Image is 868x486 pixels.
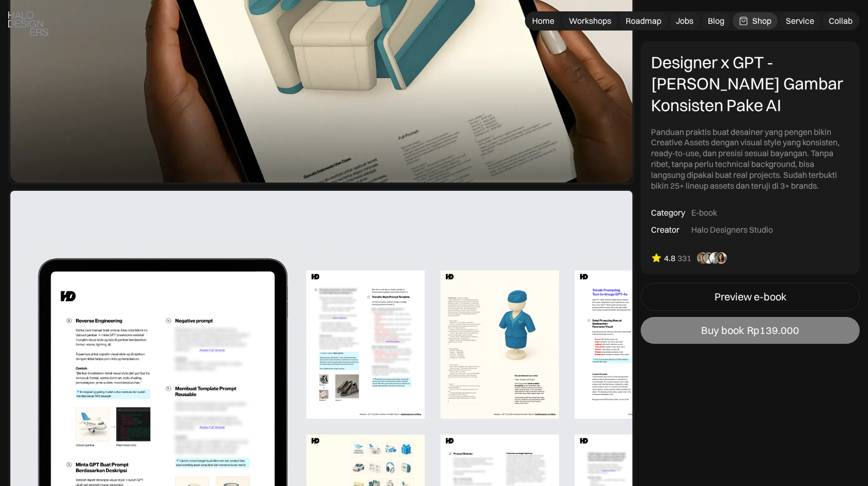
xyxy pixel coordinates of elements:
[670,12,700,29] a: Jobs
[701,324,744,337] div: Buy book
[786,16,814,26] div: Service
[691,208,717,219] div: E-book
[569,16,611,26] div: Workshops
[526,12,561,29] a: Home
[708,16,724,26] div: Blog
[829,16,853,26] div: Collab
[532,16,554,26] div: Home
[651,224,679,235] div: Creator
[626,16,661,26] div: Roadmap
[691,224,773,235] div: Halo Designers Studio
[823,12,859,29] a: Collab
[747,324,799,337] div: Rp139.000
[651,127,849,191] div: Panduan praktis buat desainer yang pengen bikin Creative Assets dengan visual style yang konsiste...
[715,291,786,303] div: Preview e-book
[676,16,693,26] div: Jobs
[677,253,691,264] div: 331
[651,208,685,219] div: Category
[641,317,860,344] a: Buy bookRp139.000
[780,12,820,29] a: Service
[702,12,731,29] a: Blog
[733,12,778,29] a: Shop
[651,52,849,116] div: Designer x GPT - [PERSON_NAME] Gambar Konsisten Pake AI
[641,283,860,311] a: Preview e-book
[752,16,771,26] div: Shop
[563,12,617,29] a: Workshops
[664,253,675,264] div: 4.8
[619,12,668,29] a: Roadmap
